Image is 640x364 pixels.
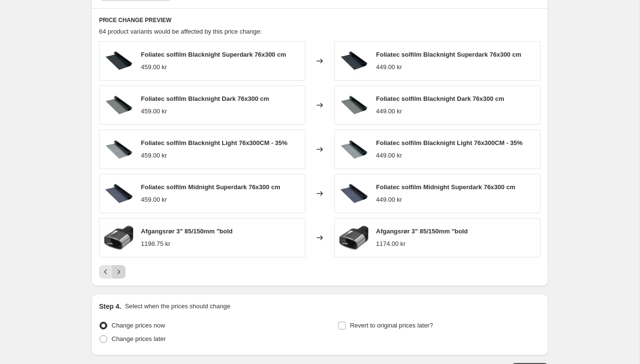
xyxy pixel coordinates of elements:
span: Foliatec solfilm Blacknight Superdark 76x300 cm [376,51,521,58]
div: 459.00 kr [141,151,167,160]
img: 37200-1061_80x.jpg [339,179,368,208]
span: Foliatec solfilm Blacknight Light 76x300CM - 35% [376,139,523,146]
img: 37200-1090_80x.jpg [339,135,368,164]
div: 459.00 kr [141,107,167,116]
div: 459.00 kr [141,62,167,72]
div: 449.00 kr [376,195,402,205]
button: Next [112,265,125,279]
img: 37200-1091_80x.jpg [339,91,368,120]
span: Foliatec solfilm Midnight Superdark 76x300 cm [376,183,515,191]
span: Foliatec solfilm Blacknight Dark 76x300 cm [141,95,269,102]
span: Foliatec solfilm Blacknight Dark 76x300 cm [376,95,504,102]
span: Foliatec solfilm Midnight Superdark 76x300 cm [141,183,280,191]
img: U267600_80x.jpg [339,223,368,252]
h6: PRICE CHANGE PREVIEW [99,16,540,24]
span: Afgangsrør 3" 85/150mm "bold [141,228,233,235]
img: 37200-1092_80x.jpg [104,47,133,75]
span: Foliatec solfilm Blacknight Superdark 76x300 cm [141,51,286,58]
img: U267600_80x.jpg [104,223,133,252]
div: 459.00 kr [141,195,167,205]
div: 449.00 kr [376,107,402,116]
span: Change prices later [112,335,166,342]
span: Revert to original prices later? [350,322,433,329]
button: Previous [99,265,113,279]
span: 64 product variants would be affected by this price change: [99,28,262,35]
div: 449.00 kr [376,62,402,72]
span: Change prices now [112,322,165,329]
nav: Pagination [99,265,125,279]
img: 37200-1091_80x.jpg [104,91,133,120]
p: Select when the prices should change [125,302,230,311]
div: 1174.00 kr [376,239,405,249]
img: 37200-1092_80x.jpg [339,47,368,75]
div: 449.00 kr [376,151,402,160]
span: Foliatec solfilm Blacknight Light 76x300CM - 35% [141,139,288,146]
img: 37200-1061_80x.jpg [104,179,133,208]
h2: Step 4. [99,302,121,311]
span: Afgangsrør 3" 85/150mm "bold [376,228,468,235]
div: 1198.75 kr [141,239,170,249]
img: 37200-1090_80x.jpg [104,135,133,164]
